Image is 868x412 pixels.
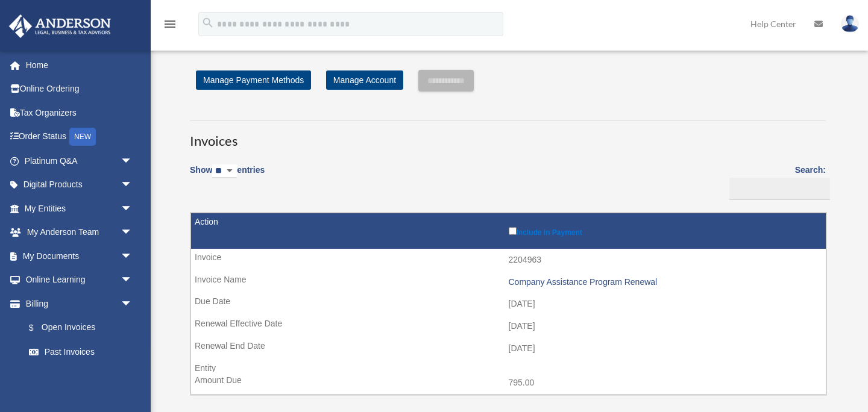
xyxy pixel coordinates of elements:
[17,364,145,388] a: Manage Payments
[326,70,403,90] a: Manage Account
[8,173,151,197] a: Digital Productsarrow_drop_down
[191,337,826,360] td: [DATE]
[212,164,237,178] select: Showentries
[191,372,826,395] td: 795.00
[121,268,145,293] span: arrow_drop_down
[196,70,311,90] a: Manage Payment Methods
[191,293,826,316] td: [DATE]
[8,101,151,125] a: Tax Organizers
[8,149,151,173] a: Platinum Q&Aarrow_drop_down
[121,244,145,269] span: arrow_drop_down
[36,320,42,336] span: $
[509,227,517,235] input: Include in Payment
[163,17,177,31] i: menu
[8,196,151,220] a: My Entitiesarrow_drop_down
[163,21,177,31] a: menu
[121,173,145,198] span: arrow_drop_down
[509,225,820,237] label: Include in Payment
[191,249,826,272] td: 2204963
[201,16,215,30] i: search
[725,163,826,200] label: Search:
[8,244,151,268] a: My Documentsarrow_drop_down
[8,125,151,149] a: Order StatusNEW
[190,163,265,190] label: Show entries
[121,220,145,245] span: arrow_drop_down
[841,15,859,33] img: User Pic
[121,292,145,316] span: arrow_drop_down
[8,53,151,77] a: Home
[69,128,96,146] div: NEW
[121,196,145,221] span: arrow_drop_down
[8,292,145,316] a: Billingarrow_drop_down
[121,149,145,173] span: arrow_drop_down
[8,268,151,292] a: Online Learningarrow_drop_down
[17,316,139,340] a: $Open Invoices
[729,178,830,201] input: Search:
[8,220,151,245] a: My Anderson Teamarrow_drop_down
[190,120,826,151] h3: Invoices
[5,14,115,38] img: Anderson Advisors Platinum Portal
[17,340,145,364] a: Past Invoices
[191,315,826,338] td: [DATE]
[509,277,820,287] div: Company Assistance Program Renewal
[8,77,151,101] a: Online Ordering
